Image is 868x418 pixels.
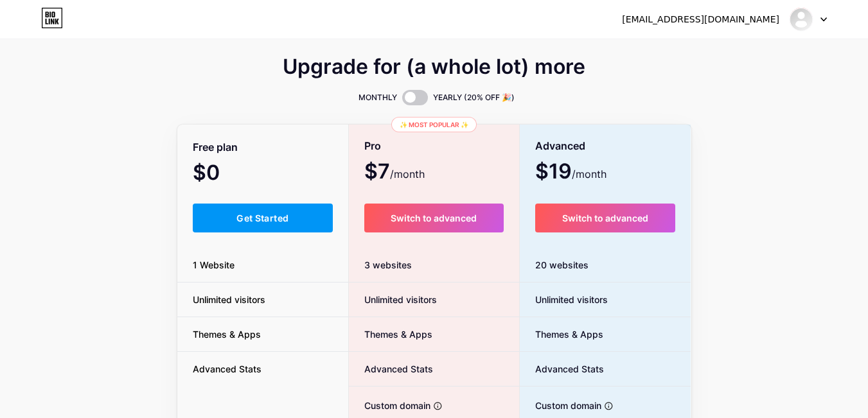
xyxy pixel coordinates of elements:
[622,13,779,26] div: [EMAIL_ADDRESS][DOMAIN_NAME]
[535,204,676,232] button: Switch to advanced
[364,164,425,182] span: $7
[193,165,254,183] span: $0
[535,164,607,182] span: $19
[177,293,281,306] span: Unlimited visitors
[349,327,432,341] span: Themes & Apps
[520,327,603,341] span: Themes & Apps
[349,293,437,306] span: Unlimited visitors
[349,248,519,283] div: 3 websites
[520,293,608,306] span: Unlimited visitors
[572,166,607,182] span: /month
[193,136,238,159] span: Free plan
[520,399,601,412] span: Custom domain
[364,204,504,232] button: Switch to advanced
[359,91,397,104] span: MONTHLY
[391,117,477,132] div: ✨ Most popular ✨
[390,166,425,182] span: /month
[433,91,515,104] span: YEARLY (20% OFF 🎉)
[562,213,648,223] span: Switch to advanced
[520,362,604,376] span: Advanced Stats
[535,135,585,157] span: Advanced
[391,213,477,223] span: Switch to advanced
[349,399,430,412] span: Custom domain
[177,362,277,376] span: Advanced Stats
[177,327,276,341] span: Themes & Apps
[283,59,585,74] span: Upgrade for (a whole lot) more
[193,204,333,232] button: Get Started
[520,248,691,283] div: 20 websites
[349,362,433,376] span: Advanced Stats
[236,213,288,223] span: Get Started
[789,7,813,31] img: chatgpt_iggrowth
[177,258,250,272] span: 1 Website
[364,135,381,157] span: Pro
